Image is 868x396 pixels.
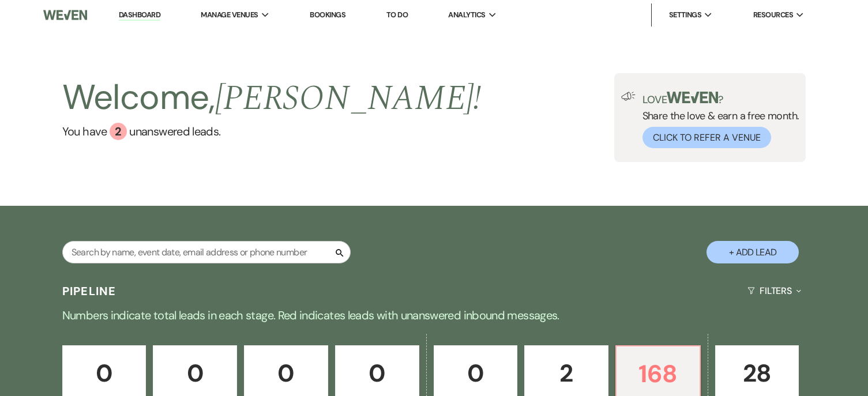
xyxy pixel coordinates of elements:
[343,354,412,393] p: 0
[623,354,693,393] p: 168
[723,354,792,393] p: 28
[621,92,636,101] img: loud-speaker-illustration.svg
[532,354,601,393] p: 2
[62,73,482,123] h2: Welcome,
[707,241,799,263] button: + Add Lead
[19,306,850,325] p: Numbers indicate total leads in each stage. Red indicates leads with unanswered inbound messages.
[201,9,258,21] span: Manage Venues
[215,72,482,125] span: [PERSON_NAME] !
[642,92,799,105] p: Love ?
[251,354,321,393] p: 0
[62,123,482,140] a: You have 2 unanswered leads.
[62,241,351,263] input: Search by name, event date, email address or phone number
[43,3,87,27] img: Weven Logo
[642,127,771,148] button: Click to Refer a Venue
[70,354,139,393] p: 0
[636,92,799,148] div: Share the love & earn a free month.
[386,10,408,20] a: To Do
[160,354,230,393] p: 0
[62,283,117,299] h3: Pipeline
[110,123,127,140] div: 2
[743,276,806,306] button: Filters
[448,9,485,21] span: Analytics
[667,92,718,103] img: weven-logo-green.svg
[441,354,510,393] p: 0
[753,9,793,21] span: Resources
[669,9,702,21] span: Settings
[310,10,345,20] a: Bookings
[119,10,160,21] a: Dashboard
